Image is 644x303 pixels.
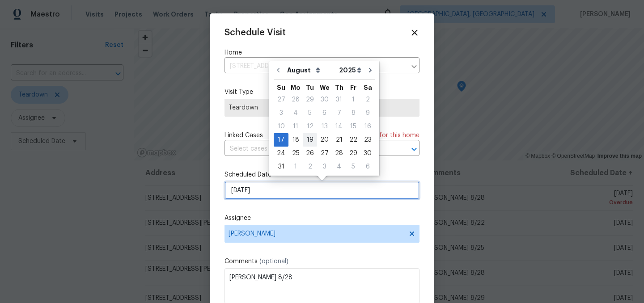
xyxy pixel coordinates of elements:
[346,133,360,147] div: Fri Aug 22 2025
[364,84,372,91] abbr: Saturday
[274,93,288,106] div: 27
[332,93,346,106] div: Thu Jul 31 2025
[303,147,317,160] div: 26
[274,160,288,173] div: Sun Aug 31 2025
[320,84,330,91] abbr: Wednesday
[332,147,346,160] div: Thu Aug 28 2025
[225,170,419,179] label: Scheduled Date
[360,160,375,173] div: Sat Sep 06 2025
[274,147,288,160] div: Sun Aug 24 2025
[288,120,303,133] div: 11
[225,28,286,37] span: Schedule Visit
[317,160,332,173] div: Wed Sep 03 2025
[288,120,303,133] div: Mon Aug 11 2025
[408,143,420,156] button: Open
[274,134,288,146] div: 17
[332,107,346,119] div: 7
[288,134,303,146] div: 18
[229,103,415,112] span: Teardown
[346,93,360,106] div: Fri Aug 01 2025
[288,160,303,173] div: 1
[360,120,375,133] div: 16
[346,147,360,160] div: 29
[317,147,332,160] div: Wed Aug 27 2025
[274,106,288,120] div: Sun Aug 03 2025
[288,133,303,147] div: Mon Aug 18 2025
[225,59,406,73] input: Enter in an address
[346,107,360,119] div: 8
[360,160,375,173] div: 6
[317,147,332,160] div: 27
[285,63,337,77] select: Month
[317,93,332,106] div: Wed Jul 30 2025
[346,120,360,133] div: Fri Aug 15 2025
[288,93,303,106] div: 28
[225,131,263,140] span: Linked Cases
[274,120,288,133] div: Sun Aug 10 2025
[346,147,360,160] div: Fri Aug 29 2025
[360,93,375,106] div: 2
[274,107,288,119] div: 3
[360,93,375,106] div: Sat Aug 02 2025
[288,106,303,120] div: Mon Aug 04 2025
[364,61,377,79] button: Go to next month
[317,120,332,133] div: Wed Aug 13 2025
[225,214,419,223] label: Assignee
[303,120,317,133] div: Tue Aug 12 2025
[332,133,346,147] div: Thu Aug 21 2025
[303,120,317,133] div: 12
[271,61,285,79] button: Go to previous month
[360,107,375,119] div: 9
[288,160,303,173] div: Mon Sep 01 2025
[317,120,332,133] div: 13
[303,107,317,119] div: 5
[317,107,332,119] div: 6
[225,88,419,97] label: Visit Type
[360,133,375,147] div: Sat Aug 23 2025
[350,84,356,91] abbr: Friday
[332,147,346,160] div: 28
[317,160,332,173] div: 3
[360,134,375,146] div: 23
[332,134,346,146] div: 21
[225,142,394,156] input: Select cases
[317,134,332,146] div: 20
[303,160,317,173] div: Tue Sep 02 2025
[274,120,288,133] div: 10
[332,120,346,133] div: 14
[288,107,303,119] div: 4
[332,160,346,173] div: 4
[346,134,360,146] div: 22
[360,120,375,133] div: Sat Aug 16 2025
[410,28,419,38] span: Close
[346,93,360,106] div: 1
[277,84,285,91] abbr: Sunday
[225,181,419,199] input: M/D/YYYY
[259,258,288,265] span: (optional)
[274,160,288,173] div: 31
[274,93,288,106] div: Sun Jul 27 2025
[229,230,404,237] span: [PERSON_NAME]
[274,133,288,147] div: Sun Aug 17 2025
[303,133,317,147] div: Tue Aug 19 2025
[306,84,314,91] abbr: Tuesday
[288,93,303,106] div: Mon Jul 28 2025
[225,257,419,266] label: Comments
[317,106,332,120] div: Wed Aug 06 2025
[288,147,303,160] div: Mon Aug 25 2025
[303,134,317,146] div: 19
[332,106,346,120] div: Thu Aug 07 2025
[332,160,346,173] div: Thu Sep 04 2025
[303,147,317,160] div: Tue Aug 26 2025
[346,160,360,173] div: 5
[337,63,364,77] select: Year
[346,160,360,173] div: Fri Sep 05 2025
[303,93,317,106] div: Tue Jul 29 2025
[360,147,375,160] div: Sat Aug 30 2025
[303,93,317,106] div: 29
[317,93,332,106] div: 30
[332,93,346,106] div: 31
[291,84,301,91] abbr: Monday
[225,48,419,57] label: Home
[303,106,317,120] div: Tue Aug 05 2025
